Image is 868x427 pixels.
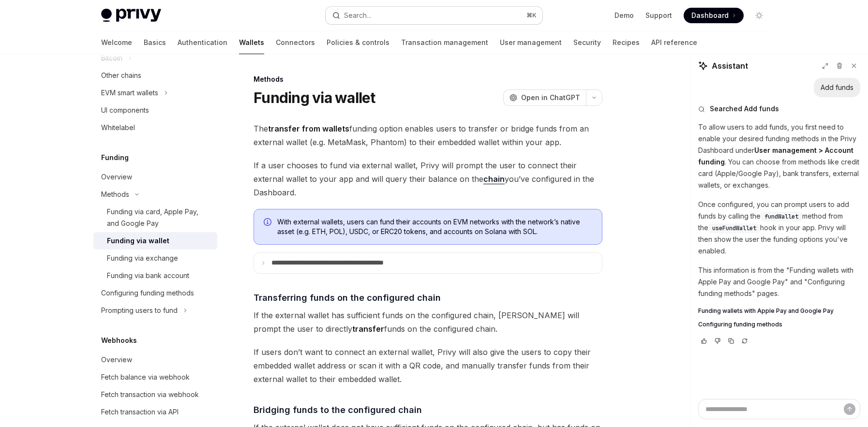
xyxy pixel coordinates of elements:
[101,70,141,81] div: Other chains
[712,224,756,232] span: useFundWallet
[352,324,384,334] strong: transfer
[239,31,264,54] a: Wallets
[277,217,592,236] span: With external wallets, users can fund their accounts on EVM networks with the network’s native as...
[698,265,860,299] p: This information is from the "Funding wallets with Apple Pay and Google Pay" and "Configuring fun...
[614,11,634,20] a: Demo
[107,206,211,229] div: Funding via card, Apple Pay, and Google Pay
[276,31,315,54] a: Connectors
[344,10,371,21] div: Search...
[821,83,853,92] div: Add funds
[93,351,217,368] a: Overview
[101,122,135,133] div: Whitelabel
[93,368,217,386] a: Fetch balance via webhook
[107,270,189,281] div: Funding via bank account
[698,199,860,257] p: Once configured, you can prompt users to add funds by calling the method from the hook in your ap...
[268,124,349,133] strong: transfer from wallets
[326,7,542,24] button: Search...⌘K
[698,104,860,114] button: Searched Add funds
[698,307,860,315] a: Funding wallets with Apple Pay and Google Pay
[764,213,798,221] span: fundWallet
[844,403,855,415] button: Send message
[101,354,132,366] div: Overview
[254,74,602,84] div: Methods
[107,252,178,264] div: Funding via exchange
[101,287,194,299] div: Configuring funding methods
[698,321,782,328] span: Configuring funding methods
[93,102,217,119] a: UI components
[101,189,129,200] div: Methods
[264,218,273,228] svg: Info
[254,345,602,386] span: If users don’t want to connect an external wallet, Privy will also give the users to copy their e...
[645,11,672,20] a: Support
[254,89,375,106] h1: Funding via wallet
[101,305,178,316] div: Prompting users to fund
[500,31,562,54] a: User management
[254,309,602,336] span: If the external wallet has sufficient funds on the configured chain, [PERSON_NAME] will prompt th...
[107,235,169,247] div: Funding via wallet
[93,67,217,84] a: Other chains
[573,31,601,54] a: Security
[401,31,488,54] a: Transaction management
[101,389,199,400] div: Fetch transaction via webhook
[698,146,853,166] strong: User management > Account funding
[698,307,834,315] span: Funding wallets with Apple Pay and Google Pay
[710,104,779,114] span: Searched Add funds
[698,321,860,328] a: Configuring funding methods
[93,250,217,267] a: Funding via exchange
[521,93,580,103] span: Open in ChatGPT
[483,174,505,184] a: chain
[651,31,697,54] a: API reference
[327,31,389,54] a: Policies & controls
[101,31,132,54] a: Welcome
[93,267,217,284] a: Funding via bank account
[503,89,586,106] button: Open in ChatGPT
[93,284,217,302] a: Configuring funding methods
[254,291,441,304] span: Transferring funds on the configured chain
[93,403,217,421] a: Fetch transaction via API
[101,152,129,163] h5: Funding
[698,121,860,191] p: To allow users to add funds, you first need to enable your desired funding methods in the Privy D...
[101,335,137,346] h5: Webhooks
[101,9,161,22] img: light logo
[751,8,767,23] button: Toggle dark mode
[254,159,602,199] span: If a user chooses to fund via external wallet, Privy will prompt the user to connect their extern...
[178,31,227,54] a: Authentication
[101,87,158,99] div: EVM smart wallets
[144,31,166,54] a: Basics
[93,119,217,136] a: Whitelabel
[254,122,602,149] span: The funding option enables users to transfer or bridge funds from an external wallet (e.g. MetaMa...
[101,104,149,116] div: UI components
[93,168,217,186] a: Overview
[93,232,217,250] a: Funding via wallet
[93,203,217,232] a: Funding via card, Apple Pay, and Google Pay
[712,60,748,72] span: Assistant
[526,12,537,19] span: ⌘ K
[101,171,132,183] div: Overview
[684,8,744,23] a: Dashboard
[101,406,179,418] div: Fetch transaction via API
[613,31,640,54] a: Recipes
[691,11,729,20] span: Dashboard
[93,386,217,403] a: Fetch transaction via webhook
[101,371,190,383] div: Fetch balance via webhook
